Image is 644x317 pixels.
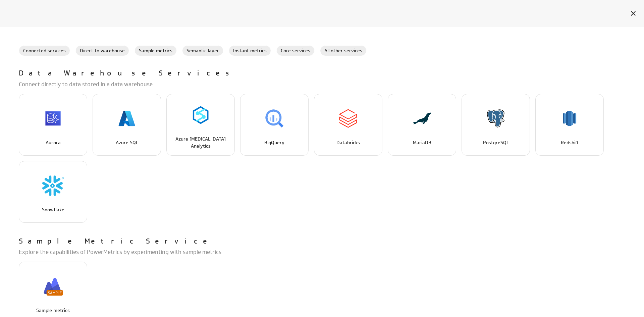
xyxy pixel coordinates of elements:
[182,47,223,54] span: Semantic layer
[543,139,596,146] p: Redshift
[229,45,271,56] div: Instant metrics
[76,47,129,54] span: Direct to warehouse
[395,139,449,146] p: MariaDB
[42,108,64,129] img: Aurora.png
[100,139,154,146] p: Azure SQL
[116,108,138,129] img: Azure.png
[42,276,64,297] img: Klipfolio_Sample.png
[240,94,309,156] div: BigQuery
[559,108,580,129] img: Amazon_Redshift.png
[190,104,211,126] img: azure_synapse.png
[135,47,176,54] span: Sample metrics
[135,45,177,56] div: Sample metrics
[277,47,314,54] span: Core services
[19,68,236,79] p: Data Warehouse Services
[248,139,301,146] p: BigQuery
[26,206,80,213] p: Snowflake
[276,45,315,56] div: Core services
[182,45,223,56] div: Semantic layer
[337,108,359,129] img: Databricks.png
[388,94,456,156] div: MariaDB
[19,236,213,247] p: Sample Metric Service
[320,45,367,56] div: All other services
[314,94,382,156] div: Databricks
[264,108,285,129] img: bigquery.png
[19,80,631,89] p: Connect directly to data stored in a data warehouse
[535,94,604,156] div: Redshift
[462,94,530,156] div: PostgreSQL
[19,161,87,223] div: Snowflake
[469,139,523,146] p: PostgreSQL
[19,94,87,156] div: Aurora
[229,47,271,54] span: Instant metrics
[19,45,70,56] div: Connected services
[485,108,506,129] img: Postgresql.png
[42,175,64,196] img: snowflake.png
[93,94,161,156] div: Azure SQL
[26,139,80,146] p: Aurora
[411,108,433,129] img: MariaDB.png
[166,94,235,156] div: Azure Synapse Analytics
[628,8,639,19] div: Cancel
[19,248,631,256] p: Explore the capabilities of PowerMetrics by experimenting with sample metrics
[19,47,70,54] span: Connected services
[320,47,366,54] span: All other services
[174,136,227,150] p: Azure [MEDICAL_DATA] Analytics
[26,307,80,314] p: Sample metrics
[321,139,375,146] p: Databricks
[75,45,129,56] div: Direct to warehouse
